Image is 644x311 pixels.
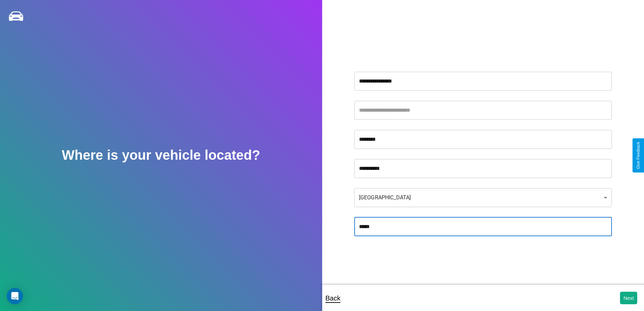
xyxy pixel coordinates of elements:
[636,142,641,169] div: Give Feedback
[326,292,340,304] p: Back
[354,188,612,207] div: [GEOGRAPHIC_DATA]
[7,288,23,304] div: Open Intercom Messenger
[62,148,260,163] h2: Where is your vehicle located?
[620,292,637,304] button: Next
